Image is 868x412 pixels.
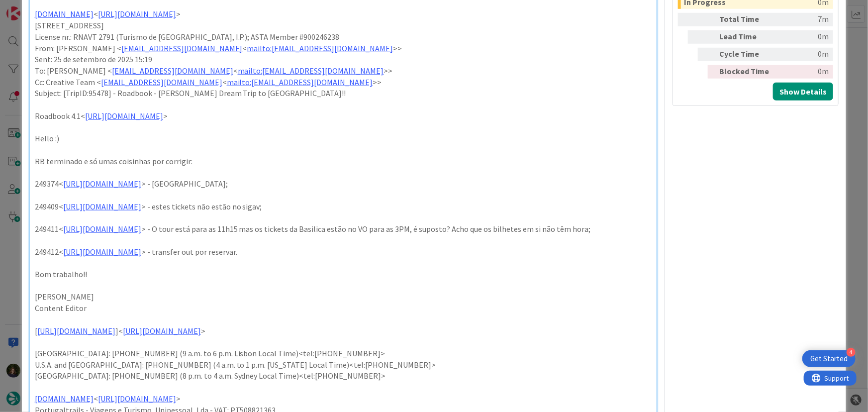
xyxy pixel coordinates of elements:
[778,48,829,61] div: 0m
[719,65,774,79] div: Blocked Time
[778,30,829,44] div: 0m
[35,303,652,314] p: Content Editor
[63,224,141,234] a: [URL][DOMAIN_NAME]
[35,269,652,280] p: Bom trabalho!!
[847,348,856,357] div: 4
[35,77,652,88] p: Cc: Creative Team < < >>
[35,178,652,190] p: 249374< > - [GEOGRAPHIC_DATA];
[719,48,774,61] div: Cycle Time
[778,13,829,26] div: 7m
[35,43,652,54] p: From: [PERSON_NAME] < < >>
[719,13,774,26] div: Total Time
[35,110,652,122] p: Roadbook 4.1< >
[35,65,652,77] p: To: [PERSON_NAME] < < >>
[35,348,652,359] p: [GEOGRAPHIC_DATA]: [PHONE_NUMBER] (9 a.m. to 6 p.m. Lisbon Local Time)<tel:[PHONE_NUMBER]>
[98,9,176,19] a: [URL][DOMAIN_NAME]
[802,350,856,367] div: Open Get Started checklist, remaining modules: 4
[35,393,652,405] p: < >
[85,111,163,121] a: [URL][DOMAIN_NAME]
[227,77,373,87] a: mailto:[EMAIL_ADDRESS][DOMAIN_NAME]
[35,156,652,167] p: RB terminado e só umas coisinhas por corrigir:
[37,326,115,336] a: [URL][DOMAIN_NAME]
[35,8,652,20] p: < >
[810,354,848,364] div: Get Started
[35,246,652,258] p: 249412< > - transfer out por reservar.
[121,43,243,53] a: [EMAIL_ADDRESS][DOMAIN_NAME]
[35,9,94,19] a: [DOMAIN_NAME]
[773,83,833,101] button: Show Details
[778,65,829,79] div: 0m
[98,394,176,404] a: [URL][DOMAIN_NAME]
[101,77,222,87] a: [EMAIL_ADDRESS][DOMAIN_NAME]
[123,326,201,336] a: [URL][DOMAIN_NAME]
[63,247,141,257] a: [URL][DOMAIN_NAME]
[112,66,233,76] a: [EMAIL_ADDRESS][DOMAIN_NAME]
[35,31,652,43] p: License nr.: RNAVT 2791 (Turismo de [GEOGRAPHIC_DATA], I.P.); ASTA Member #900246238
[35,223,652,235] p: 249411< > - O tour está para as 11h15 mas os tickets da Basilica estão no VO para as 3PM, é supos...
[719,30,774,44] div: Lead Time
[238,66,384,76] a: mailto:[EMAIL_ADDRESS][DOMAIN_NAME]
[35,54,652,65] p: Sent: 25 de setembro de 2025 15:19
[35,133,652,144] p: Hello :)
[35,359,652,371] p: U.S.A. and [GEOGRAPHIC_DATA]: [PHONE_NUMBER] (4 a.m. to 1 p.m. [US_STATE] Local Time)<tel:[PHONE_...
[35,370,652,382] p: [GEOGRAPHIC_DATA]: [PHONE_NUMBER] (8 p.m. to 4 a.m. Sydney Local Time)<tel:[PHONE_NUMBER]>
[35,201,652,212] p: 249409< > - estes tickets não estão no sigav;
[35,20,652,31] p: [STREET_ADDRESS]
[35,394,94,404] a: [DOMAIN_NAME]
[63,202,141,211] a: [URL][DOMAIN_NAME]
[35,88,652,99] p: Subject: [TripID:95478] - Roadbook - [PERSON_NAME] Dream Trip to [GEOGRAPHIC_DATA]!!
[21,1,45,13] span: Support
[63,179,141,189] a: [URL][DOMAIN_NAME]
[247,43,393,53] a: mailto:[EMAIL_ADDRESS][DOMAIN_NAME]
[35,325,652,337] p: [ ]< >
[35,291,652,303] p: [PERSON_NAME]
